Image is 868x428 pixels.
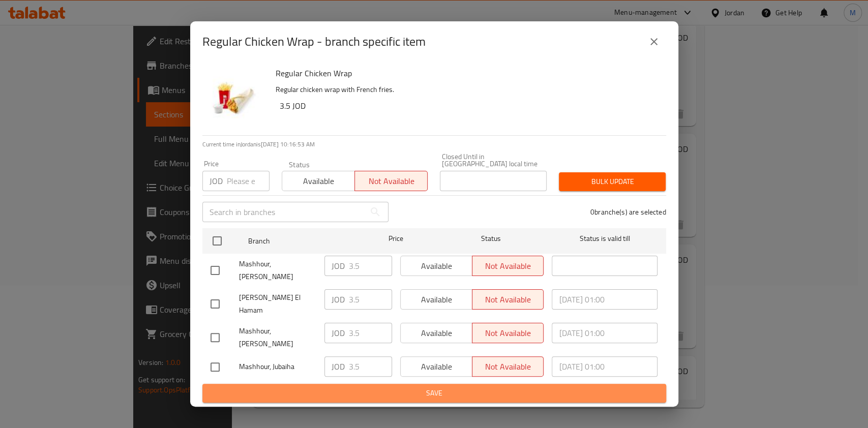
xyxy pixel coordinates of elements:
[239,258,316,283] span: Mashhour, [PERSON_NAME]
[276,66,658,80] h6: Regular Chicken Wrap
[202,66,267,131] img: Regular Chicken Wrap
[202,202,365,222] input: Search in branches
[567,175,657,188] span: Bulk update
[248,235,354,248] span: Branch
[276,83,658,96] p: Regular chicken wrap with French fries.
[211,387,658,400] span: Save
[202,34,426,50] h2: Regular Chicken Wrap - branch specific item
[332,293,345,305] p: JOD
[349,356,392,377] input: Please enter price
[239,325,316,350] span: Mashhour, [PERSON_NAME]
[349,323,392,343] input: Please enter price
[559,172,666,191] button: Bulk update
[202,140,666,149] p: Current time in Jordan is [DATE] 10:16:53 AM
[359,174,424,189] span: Not available
[349,289,392,310] input: Please enter price
[202,384,666,403] button: Save
[227,171,270,191] input: Please enter price
[332,260,345,272] p: JOD
[438,232,544,245] span: Status
[349,256,392,276] input: Please enter price
[239,360,316,373] span: Mashhour, Jubaiha
[286,174,351,189] span: Available
[354,171,428,191] button: Not available
[239,291,316,317] span: [PERSON_NAME] El Hamam
[332,327,345,339] p: JOD
[332,360,345,373] p: JOD
[280,99,658,113] h6: 3.5 JOD
[282,171,355,191] button: Available
[209,175,223,187] p: JOD
[362,232,430,245] span: Price
[590,207,666,217] p: 0 branche(s) are selected
[552,232,657,245] span: Status is valid till
[642,29,666,54] button: close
